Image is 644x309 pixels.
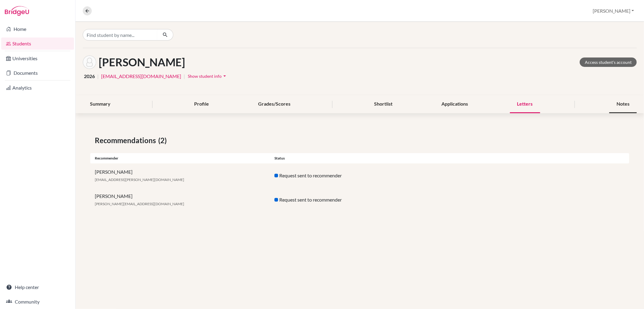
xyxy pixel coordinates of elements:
[1,23,74,35] a: Home
[95,135,158,146] span: Recommendations
[434,95,475,113] div: Applications
[187,95,216,113] div: Profile
[95,177,184,182] span: [EMAIL_ADDRESS][PERSON_NAME][DOMAIN_NAME]
[270,156,450,161] div: Status
[90,192,270,207] div: [PERSON_NAME]
[222,73,228,79] i: arrow_drop_down
[101,73,181,80] a: [EMAIL_ADDRESS][DOMAIN_NAME]
[510,95,540,113] div: Letters
[99,56,185,69] h1: [PERSON_NAME]
[1,38,74,50] a: Students
[188,74,222,79] span: Show student info
[90,168,270,183] div: [PERSON_NAME]
[83,95,118,113] div: Summary
[158,135,169,146] span: (2)
[1,52,74,64] a: Universities
[580,58,637,67] a: Access student's account
[590,5,637,17] button: [PERSON_NAME]
[367,95,400,113] div: Shortlist
[5,6,29,16] img: Bridge-U
[1,82,74,94] a: Analytics
[187,71,228,81] button: Show student infoarrow_drop_down
[90,156,270,161] div: Recommender
[609,95,637,113] div: Notes
[1,281,74,293] a: Help center
[251,95,298,113] div: Grades/Scores
[83,55,96,69] img: Giovanni Menuzzo's avatar
[95,202,184,206] span: [PERSON_NAME][EMAIL_ADDRESS][DOMAIN_NAME]
[83,29,158,41] input: Find student by name...
[1,296,74,308] a: Community
[97,73,99,80] span: |
[184,73,185,80] span: |
[270,196,450,203] div: Request sent to recommender
[84,73,95,80] span: 2026
[270,172,450,179] div: Request sent to recommender
[1,67,74,79] a: Documents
